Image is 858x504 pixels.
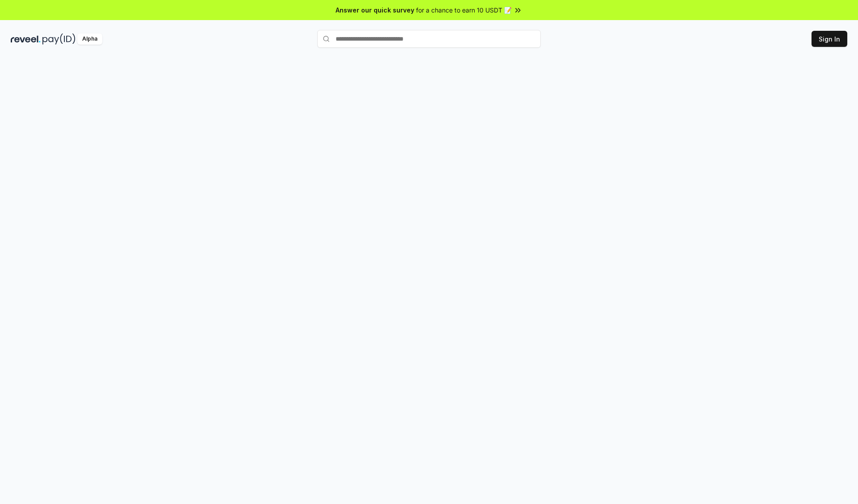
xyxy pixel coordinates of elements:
img: reveel_dark [11,33,41,45]
div: Alpha [77,33,102,45]
span: Answer our quick survey [336,5,414,15]
span: for a chance to earn 10 USDT 📝 [416,5,512,15]
button: Sign In [812,31,847,47]
img: pay_id [42,33,76,45]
